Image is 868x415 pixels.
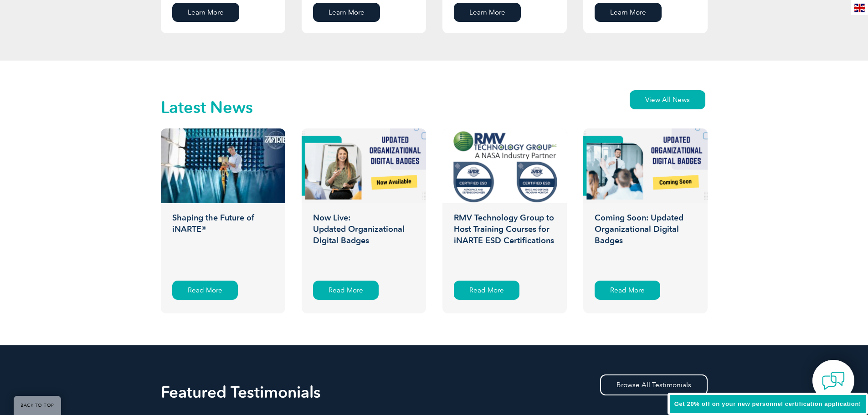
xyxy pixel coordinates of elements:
a: Learn More [595,3,662,22]
a: RMV Technology Group to Host Training Courses for iNARTE ESD Certifications Read More [442,128,567,313]
h3: Now Live: Updated Organizational Digital Badges [302,212,426,272]
a: Learn More [172,3,239,22]
span: Get 20% off on your new personnel certification application! [674,400,861,407]
a: Now Live:Updated Organizational Digital Badges Read More [302,128,426,313]
a: Learn More [454,3,521,22]
h3: Shaping the Future of iNARTE® [161,212,285,272]
h3: Coming Soon: Updated Organizational Digital Badges [583,212,708,272]
h2: Latest News [161,100,253,115]
a: BACK TO TOP [14,396,61,415]
h3: RMV Technology Group to Host Training Courses for iNARTE ESD Certifications [442,212,567,272]
a: View All News [630,90,705,109]
div: Read More [313,281,379,300]
div: Read More [595,281,660,300]
a: Coming Soon: Updated Organizational Digital Badges Read More [583,128,708,313]
a: Learn More [313,3,380,22]
a: Browse All Testimonials [600,374,708,395]
div: Read More [454,281,519,300]
a: Shaping the Future of iNARTE® Read More [161,128,285,313]
img: en [854,4,865,12]
div: Read More [172,281,238,300]
h2: Featured Testimonials [161,385,708,400]
img: contact-chat.png [822,369,845,392]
